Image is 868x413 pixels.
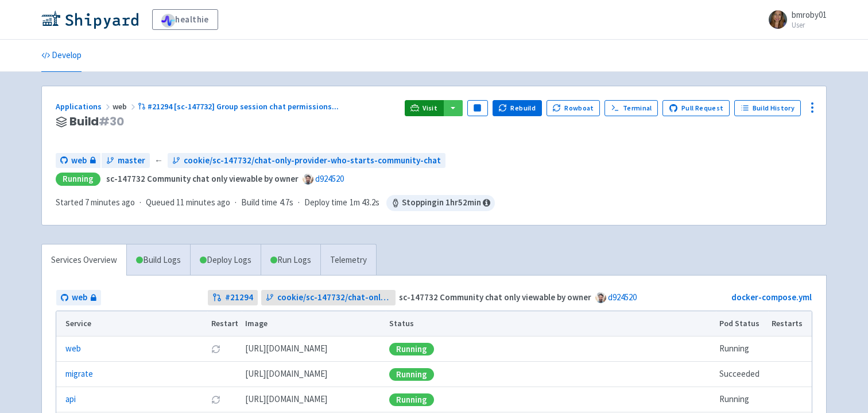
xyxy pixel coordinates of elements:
a: Telemetry [320,244,376,276]
span: [DOMAIN_NAME][URL] [245,393,327,406]
button: Rebuild [493,100,542,116]
span: Build [69,115,124,128]
th: Pod Status [716,311,768,336]
span: Deploy time [304,196,347,209]
span: [DOMAIN_NAME][URL] [245,368,327,381]
a: web [65,342,81,355]
strong: # 21294 [225,291,253,304]
a: master [102,153,150,169]
span: #21294 [sc-147732] Group session chat permissions ... [148,101,339,112]
span: ← [154,154,163,167]
span: Build time [241,196,277,209]
span: [DOMAIN_NAME][URL] [245,342,327,355]
span: 4.7s [280,196,293,209]
a: Terminal [604,100,658,116]
a: Build History [734,100,801,116]
td: Running [716,387,768,412]
span: 1m 43.2s [350,196,379,209]
td: Succeeded [716,362,768,387]
span: web [113,101,138,112]
a: d924520 [315,173,344,184]
strong: sc-147732 Community chat only viewable by owner [399,292,591,303]
a: Pull Request [662,100,730,116]
button: Pause [467,100,488,116]
th: Image [242,311,386,336]
a: web [56,290,101,305]
a: migrate [65,368,93,381]
div: Running [389,393,434,406]
time: 7 minutes ago [85,197,135,208]
a: Deploy Logs [190,244,261,276]
th: Restart [207,311,242,336]
span: web [71,154,87,167]
span: cookie/sc-147732/chat-only-provider-who-starts-community-chat [184,154,441,167]
span: # 30 [99,113,124,129]
a: cookie/sc-147732/chat-only-provider-who-starts-community-chat [168,153,445,169]
th: Service [56,311,207,336]
span: Visit [423,104,437,113]
td: Running [716,336,768,362]
button: Restart pod [211,395,220,404]
a: Develop [41,40,82,72]
span: web [72,291,87,304]
a: Visit [405,100,444,116]
div: Running [56,173,100,186]
th: Status [386,311,716,336]
time: 11 minutes ago [176,197,230,208]
a: cookie/sc-147732/chat-only-provider-who-starts-community-chat [261,290,396,305]
a: web [56,153,100,169]
strong: sc-147732 Community chat only viewable by owner [106,173,299,184]
a: api [65,393,76,406]
a: Services Overview [42,244,126,276]
span: Queued [146,197,230,208]
a: bmroby01 User [762,10,827,29]
img: Shipyard logo [41,10,138,29]
a: d924520 [608,292,637,303]
span: Stopping in 1 hr 52 min [386,195,495,211]
a: docker-compose.yml [731,292,812,303]
span: bmroby01 [792,9,827,20]
div: Running [389,368,434,381]
button: Restart pod [211,345,220,354]
span: master [118,154,145,167]
a: Applications [56,101,113,112]
div: · · · [56,195,495,211]
span: cookie/sc-147732/chat-only-provider-who-starts-community-chat [277,291,392,304]
a: healthie [152,9,218,30]
a: #21294 [sc-147732] Group session chat permissions... [138,101,340,112]
a: #21294 [208,290,258,305]
a: Run Logs [261,244,320,276]
div: Running [389,343,434,355]
button: Rowboat [547,100,600,116]
small: User [792,21,827,29]
span: Started [56,197,135,208]
a: Build Logs [127,244,190,276]
th: Restarts [768,311,812,336]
